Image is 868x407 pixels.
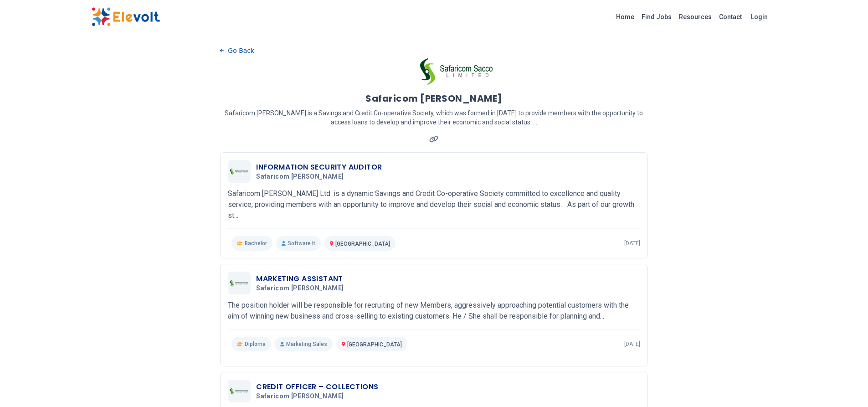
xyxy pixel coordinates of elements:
p: [DATE] [624,340,640,348]
p: Marketing Sales [275,337,333,351]
span: Diploma [245,340,266,348]
p: Safaricom [PERSON_NAME] is a Savings and Credit Co-operative Society, which was formed in [DATE] ... [220,108,648,127]
span: Safaricom [PERSON_NAME] [256,284,344,293]
h3: INFORMATION SECURITY AUDITOR [256,162,382,173]
button: Go Back [220,44,254,57]
h1: Safaricom [PERSON_NAME] [365,92,503,105]
img: Safaricom Sacco [230,168,248,175]
h3: MARKETING ASSISTANT [256,273,347,284]
a: Safaricom SaccoMARKETING ASSISTANTSafaricom [PERSON_NAME]The position holder will be responsible ... [228,272,640,351]
span: Safaricom [PERSON_NAME] [256,173,344,181]
img: Elevolt [92,7,160,26]
span: [GEOGRAPHIC_DATA] [335,241,390,247]
a: Login [745,8,773,26]
img: Safaricom Sacco [230,280,248,287]
p: Safaricom [PERSON_NAME] Ltd. is a dynamic Savings and Credit Co-operative Society committed to ex... [228,188,640,221]
img: Safaricom Sacco [230,388,248,395]
p: [DATE] [624,240,640,247]
p: The position holder will be responsible for recruiting of new Members, aggressively approaching p... [228,300,640,322]
span: Safaricom [PERSON_NAME] [256,392,344,401]
img: Safaricom Sacco [420,57,494,85]
a: Home [612,10,638,24]
a: Contact [715,10,745,24]
h3: CREDIT OFFICER – COLLECTIONS [256,381,378,392]
a: Resources [675,10,715,24]
p: Software It [276,236,321,251]
a: Safaricom SaccoINFORMATION SECURITY AUDITORSafaricom [PERSON_NAME]Safaricom [PERSON_NAME] Ltd. is... [228,160,640,251]
span: [GEOGRAPHIC_DATA] [347,341,402,348]
a: Find Jobs [638,10,675,24]
span: Bachelor [245,240,267,247]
